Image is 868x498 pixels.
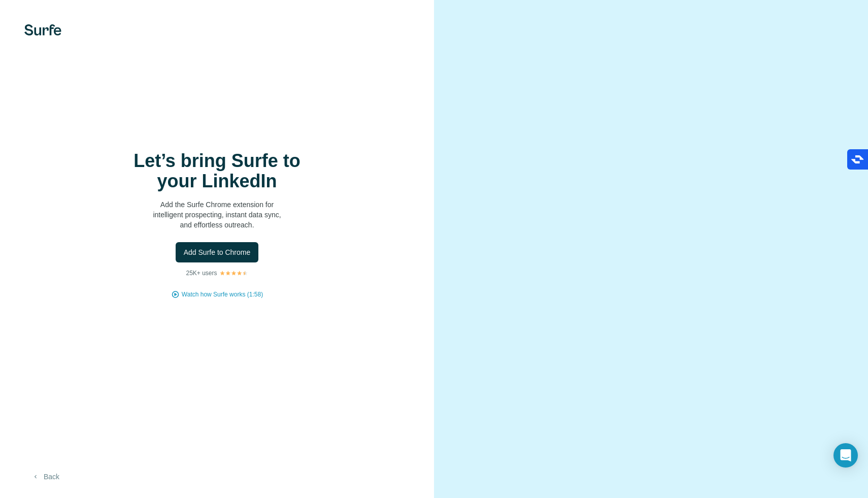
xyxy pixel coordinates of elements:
div: Open Intercom Messenger [833,443,858,468]
p: Add the Surfe Chrome extension for intelligent prospecting, instant data sync, and effortless out... [116,200,319,230]
p: 25K+ users [186,269,217,278]
h1: Let’s bring Surfe to your LinkedIn [116,151,319,191]
img: Rating Stars [219,270,248,276]
button: Add Surfe to Chrome [176,242,259,262]
img: Surfe's logo [24,24,61,36]
button: Back [24,468,66,486]
button: Watch how Surfe works (1:58) [182,290,263,299]
span: Add Surfe to Chrome [184,247,251,257]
